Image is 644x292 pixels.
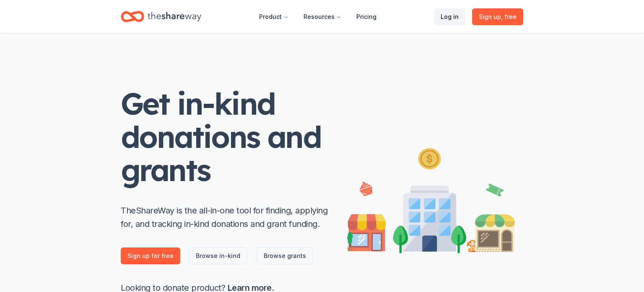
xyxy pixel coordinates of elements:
[297,8,348,25] button: Resources
[121,204,330,231] p: TheShareWay is the all-in-one tool for finding, applying for, and tracking in-kind donations and ...
[472,8,523,25] a: Sign up, free
[347,145,515,253] img: Illustration for landing page
[252,8,295,25] button: Product
[350,8,383,25] a: Pricing
[257,247,313,264] a: Browse grants
[434,8,465,25] a: Log in
[121,87,330,187] h1: Get in-kind donations and grants
[252,7,383,26] nav: Main
[121,247,180,264] a: Sign up for free
[189,247,247,264] a: Browse in-kind
[479,12,517,22] span: Sign up
[121,7,201,26] a: Home
[501,13,517,20] span: , free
